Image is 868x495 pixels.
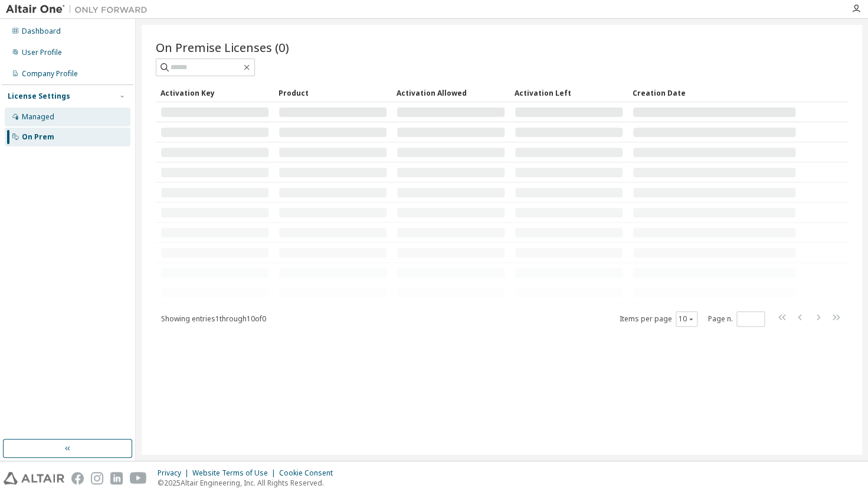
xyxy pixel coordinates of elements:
div: Website Terms of Use [192,468,279,478]
p: © 2025 Altair Engineering, Inc. All Rights Reserved. [158,478,340,488]
span: On Premise Licenses (0) [156,39,289,56]
div: Activation Allowed [397,83,505,102]
div: License Settings [8,92,70,101]
img: youtube.svg [130,472,147,484]
button: 10 [679,314,695,324]
img: instagram.svg [91,472,103,484]
div: Creation Date [633,83,796,102]
div: User Profile [22,48,62,57]
div: Dashboard [22,27,61,36]
img: altair_logo.svg [4,472,64,484]
div: Managed [22,112,54,122]
div: On Prem [22,132,54,142]
span: Items per page [620,311,697,327]
div: Company Profile [22,69,78,79]
div: Activation Left [515,83,623,102]
img: linkedin.svg [110,472,123,484]
div: Activation Key [161,83,269,102]
img: Altair One [6,4,153,15]
div: Cookie Consent [279,468,340,478]
img: facebook.svg [71,472,84,484]
span: Showing entries 1 through 10 of 0 [161,314,266,324]
div: Privacy [158,468,192,478]
span: Page n. [708,311,765,327]
div: Product [279,83,387,102]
